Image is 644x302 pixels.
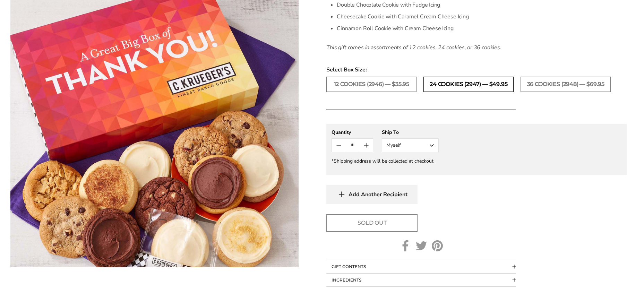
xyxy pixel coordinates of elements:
input: Quantity [346,139,359,152]
li: Cinnamon Roll Cookie with Cream Cheese Icing [337,23,516,34]
button: Collapsible block button [326,260,516,273]
div: *Shipping address will be collected at checkout [332,158,621,164]
span: Add Another Recipient [349,191,407,198]
button: Sold Out [326,214,418,232]
li: Cheesecake Cookie with Caramel Cream Cheese Icing [337,11,516,23]
label: 24 COOKIES (2947) — $49.95 [423,77,514,92]
a: Twitter [416,240,427,251]
iframe: Sign Up via Text for Offers [6,276,72,296]
button: Myself [382,138,439,152]
label: 12 COOKIES (2946) — $35.95 [326,77,417,92]
div: Quantity [332,129,373,136]
button: Add Another Recipient [326,185,418,204]
button: Count minus [332,139,345,152]
button: Count plus [359,139,373,152]
a: Facebook [400,240,411,251]
span: Select Box Size: [326,66,627,74]
button: Collapsible block button [326,274,516,287]
label: 36 COOKIES (2948) — $69.95 [521,77,611,92]
gfm-form: New recipient [326,124,627,175]
div: Ship To [382,129,439,136]
a: Pinterest [432,240,443,251]
i: This gift comes in assortments of 12 cookies, 24 cookies, or 36 cookies. [326,44,501,51]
